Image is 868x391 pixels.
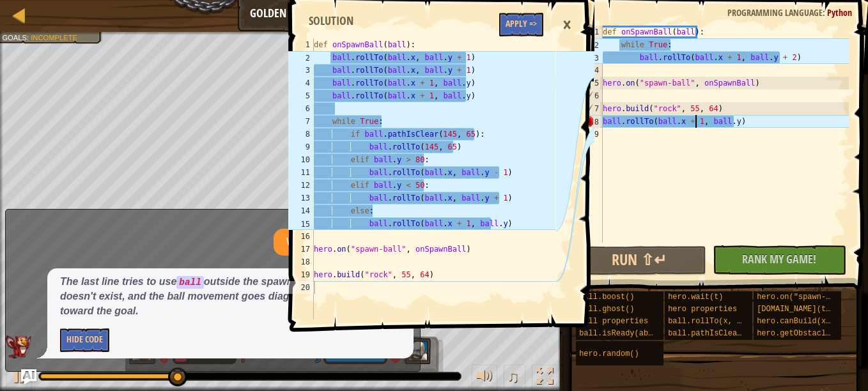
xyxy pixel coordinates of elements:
span: hero.canBuild(x, y) [757,317,844,326]
div: 18 [288,256,314,268]
span: ball.ghost() [579,305,634,314]
div: 6 [582,89,603,102]
div: 15 [288,217,314,230]
button: Hide Code [60,328,109,352]
span: Incomplete [31,33,77,42]
span: ball.rollTo(x, y) [668,317,746,326]
span: Python [827,6,852,19]
div: 16 [288,230,314,243]
div: 10 [288,153,314,166]
div: 7 [582,102,603,115]
div: 4 [582,64,603,77]
div: 3 [288,64,314,77]
div: 2 [288,51,314,64]
span: Rank My Game! [742,251,816,267]
div: 8 [288,128,314,141]
div: × [556,10,578,40]
div: 14 [288,204,314,217]
div: 5 [582,77,603,89]
span: ball.isReady(ability) [579,329,676,338]
div: 2 [582,38,603,51]
button: Rank My Game! [713,245,846,275]
em: The last line tries to use outside the spawn function where it doesn't exist, and the ball moveme... [60,276,378,316]
code: ball [176,276,204,289]
span: ball.pathIsClear(x, y) [668,329,769,338]
span: hero properties [668,305,737,314]
div: 1 [288,38,314,51]
img: AI [6,335,31,358]
button: Apply => [499,13,543,36]
span: ball.boost() [579,293,634,302]
span: : [27,33,31,42]
span: ball properties [579,317,648,326]
div: 8 [582,115,603,128]
span: : [823,6,827,19]
div: 13 [288,192,314,204]
div: 12 [288,179,314,192]
div: Solution [302,13,360,29]
div: 9 [288,141,314,153]
button: Ctrl + P: Play [6,365,32,391]
div: 7 [288,115,314,128]
div: 4 [288,77,314,89]
div: 11 [288,166,314,179]
span: hero.random() [579,349,639,358]
span: hero.on("spawn-ball", f) [757,293,867,302]
span: Goals [2,33,27,42]
div: 20 [288,281,314,294]
button: Ask AI [21,369,36,385]
button: Run ⇧↵ [572,246,706,275]
div: 1 [582,26,603,38]
div: 6 [288,102,314,115]
div: 3 [582,51,603,64]
span: Programming language [727,6,823,19]
span: hero.wait(t) [668,293,723,302]
span: hero.getObstacleAt(x, y) [757,329,867,338]
div: 9 [582,128,603,141]
div: 5 [288,89,314,102]
div: 19 [288,268,314,281]
div: 17 [288,243,314,256]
